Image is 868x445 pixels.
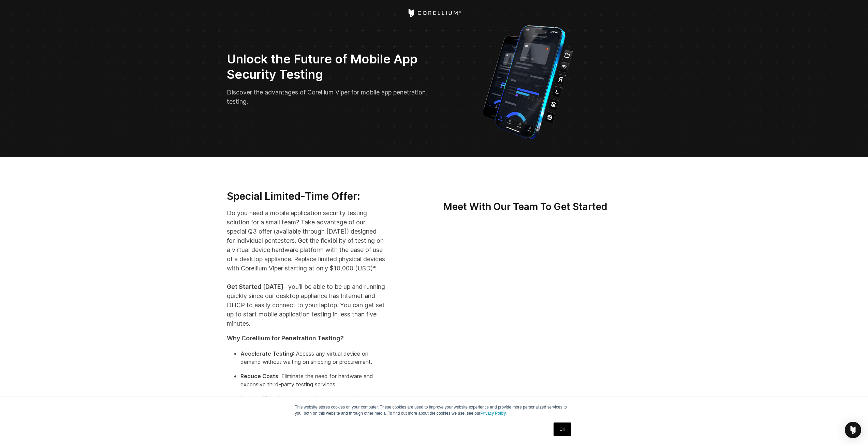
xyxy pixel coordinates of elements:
[227,335,344,342] strong: Why Corellium for Penetration Testing?
[240,395,385,419] p: : Automate baseline testing and let your team focus on deep vulnerability and exploit investigation.
[554,422,571,436] a: OK
[476,22,579,141] img: Corellium_VIPER_Hero_1_1x
[240,350,385,366] p: : Access any virtual device on demand without waiting on shipping or procurement.
[227,51,429,82] h2: Unlock the Future of Mobile App Security Testing
[845,422,861,438] div: Open Intercom Messenger
[227,283,283,290] strong: Get Started [DATE]
[240,350,293,357] strong: Accelerate Testing
[227,89,426,105] span: Discover the advantages of Corellium Viper for mobile app penetration testing.
[443,201,607,212] strong: Meet With Our Team To Get Started
[227,190,385,203] h3: Special Limited-Time Offer:
[227,208,385,328] p: Do you need a mobile application security testing solution for a small team? Take advantage of ou...
[407,9,461,17] a: Corellium Home
[240,373,278,380] strong: Reduce Costs
[240,395,273,402] strong: Reduce Risk
[240,372,385,388] p: : Eliminate the need for hardware and expensive third-party testing services.
[481,411,507,416] a: Privacy Policy.
[295,404,573,416] p: This website stores cookies on your computer. These cookies are used to improve your website expe...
